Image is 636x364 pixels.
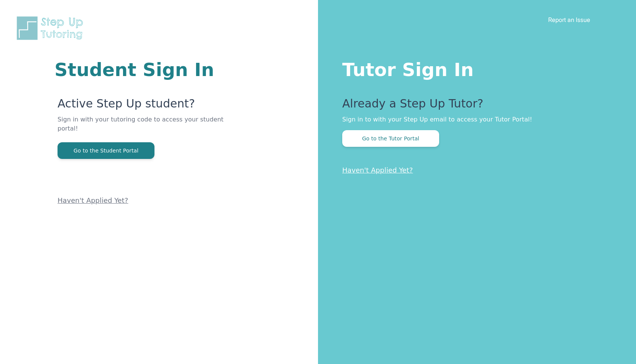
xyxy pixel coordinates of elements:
[342,166,413,174] a: Haven't Applied Yet?
[342,115,606,124] p: Sign in to with your Step Up email to access your Tutor Portal!
[58,142,154,159] button: Go to the Student Portal
[548,16,590,23] a: Report an Issue
[342,130,439,147] button: Go to the Tutor Portal
[342,58,606,79] h1: Tutor Sign In
[58,147,154,154] a: Go to the Student Portal
[58,115,227,142] p: Sign in with your tutoring code to access your student portal!
[58,196,128,204] a: Haven't Applied Yet?
[55,61,227,79] h1: Student Sign In
[342,97,606,115] p: Already a Step Up Tutor?
[342,135,439,142] a: Go to the Tutor Portal
[15,15,88,41] img: Step Up Tutoring horizontal logo
[58,97,227,115] p: Active Step Up student?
